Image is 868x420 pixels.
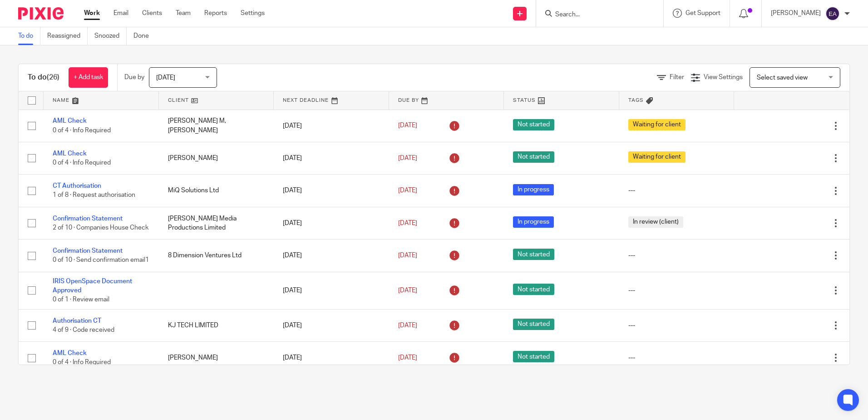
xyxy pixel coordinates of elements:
span: Not started [513,351,554,362]
img: Pixie [18,7,64,20]
span: In progress [513,216,554,228]
span: (26) [47,74,59,81]
td: [DATE] [274,272,389,309]
a: Reassigned [47,27,88,45]
span: [DATE] [398,252,417,259]
a: CT Authorisation [53,183,101,189]
span: [DATE] [156,75,175,81]
span: Not started [513,319,554,330]
a: Clients [142,9,162,18]
a: Work [84,9,100,18]
span: [DATE] [398,220,417,226]
span: 0 of 4 · Info Required [53,360,111,366]
a: IRIS OpenSpace Document Approved [53,278,132,294]
span: Not started [513,119,554,130]
span: [DATE] [398,123,417,129]
span: Select saved view [757,75,808,81]
td: 8 Dimension Ventures Ltd [159,240,274,272]
a: To do [18,27,40,45]
span: 0 of 1 · Review email [53,297,109,303]
a: Reports [204,9,227,18]
span: [DATE] [398,355,417,361]
a: AML Check [53,150,87,157]
a: Confirmation Statement [53,248,123,254]
td: [DATE] [274,110,389,142]
span: [DATE] [398,187,417,194]
span: [DATE] [398,287,417,294]
span: Tags [628,98,644,103]
p: Due by [124,73,144,82]
td: [DATE] [274,142,389,174]
td: [DATE] [274,309,389,341]
span: 0 of 10 · Send confirmation email1 [53,257,149,264]
span: 4 of 9 · Code received [53,327,114,333]
a: Email [113,9,128,18]
td: [PERSON_NAME] [159,142,274,174]
a: Authorisation CT [53,318,101,324]
span: 2 of 10 · Companies House Check [53,225,148,231]
span: 0 of 4 · Info Required [53,127,111,134]
td: [PERSON_NAME] M, [PERSON_NAME] [159,110,274,142]
div: --- [628,251,725,260]
td: [DATE] [274,240,389,272]
span: In progress [513,184,554,195]
a: + Add task [69,67,108,88]
a: Team [176,9,191,18]
div: --- [628,186,725,195]
span: 0 of 4 · Info Required [53,160,111,166]
div: --- [628,321,725,330]
div: --- [628,286,725,295]
td: [DATE] [274,207,389,239]
span: [DATE] [398,322,417,329]
a: Confirmation Statement [53,215,123,222]
span: 1 of 8 · Request authorisation [53,192,135,199]
td: [PERSON_NAME] Media Productions Limited [159,207,274,239]
img: svg%3E [825,6,840,21]
a: Settings [241,9,265,18]
td: [DATE] [274,342,389,374]
span: Filter [670,74,684,80]
span: Waiting for client [628,151,686,163]
span: View Settings [704,74,743,80]
a: AML Check [53,118,87,124]
a: Snoozed [94,27,127,45]
span: Waiting for client [628,119,686,130]
td: [DATE] [274,175,389,207]
a: AML Check [53,350,87,356]
div: --- [628,353,725,362]
p: You are already signed in. [754,24,825,33]
td: [PERSON_NAME] [159,342,274,374]
span: Not started [513,249,554,260]
span: In review (client) [628,216,683,228]
span: [DATE] [398,155,417,161]
h1: To do [28,73,59,82]
span: Not started [513,151,554,163]
td: MiQ Solutions Ltd [159,175,274,207]
a: Done [133,27,156,45]
td: KJ TECH LIMITED [159,309,274,341]
span: Not started [513,284,554,295]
